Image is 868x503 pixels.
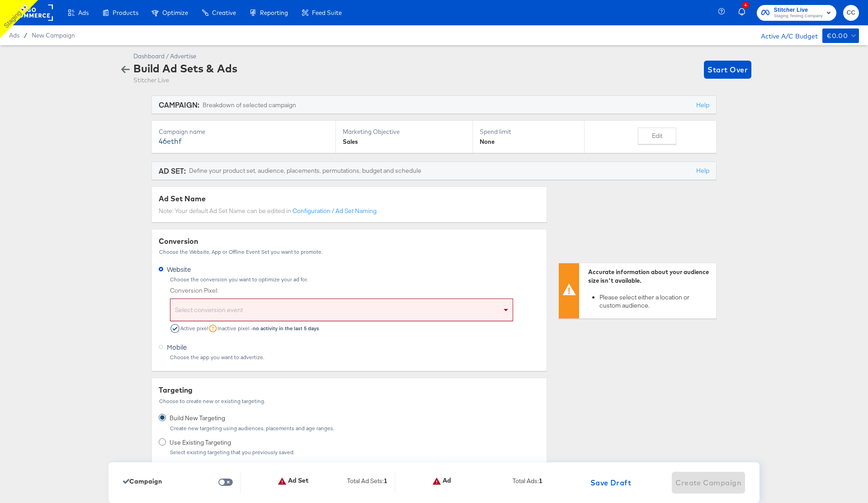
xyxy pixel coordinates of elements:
div: Stitcher Live [133,76,237,85]
div: Ad SetTotal Ad Sets:1 [278,477,395,489]
span: Website [167,265,191,274]
div: Build Ad Sets & Ads [133,61,237,76]
a: New Campaign [32,32,75,39]
div: Dashboard / Advertise [133,52,237,61]
div: Create new targeting using audiences, placements and age ranges. [170,425,335,432]
span: Start Over [708,63,748,76]
div: AdTotal Ads:1 [432,477,550,489]
div: Choose the app you want to advertize. [170,354,540,361]
div: Marketing Objective [343,128,466,136]
button: Configuration / Ad Set Naming [292,207,377,215]
div: Campaign name [159,128,294,136]
div: Select existing targeting that you previously saved. [170,449,295,456]
span: Stitcher Live [774,5,823,15]
button: Start Over [704,61,751,79]
div: Accurate information about your audience size isn't available. [588,268,712,285]
button: €0.00 [822,28,859,43]
div: Choose to create new or existing targeting. [159,398,540,404]
button: CC [843,5,859,21]
span: Ads [78,9,89,16]
div: €0.00 [827,30,848,42]
span: Feed Suite [312,9,342,16]
div: Inactive pixel - [208,324,321,333]
div: Select conversion event [170,302,513,321]
div: 46ethf [159,136,294,147]
div: Total Ads: [513,477,542,489]
div: Note: Your default Ad Set Name can be edited in [159,207,540,215]
div: Campaign [123,478,162,485]
div: Total Ad Sets: [347,477,387,489]
button: Stitcher LiveStaging Testing Company [757,5,836,21]
button: Save Draft [587,472,635,494]
div: AD SET: [159,166,186,176]
span: Staging Testing Company [774,13,823,20]
span: Creative [212,9,236,16]
div: Ad Set Name [159,194,540,204]
div: Ad [432,477,451,486]
div: Choose the Website, App or Offline Event Set you want to promote. [159,249,540,255]
span: Optimize [162,9,188,16]
a: help [696,101,709,109]
span: None [480,138,495,145]
div: Choose the conversion you want to optimize your ad for. [170,276,540,283]
div: Conversion [159,236,540,247]
button: Edit [638,128,676,144]
span: Use Existing Targeting [170,438,291,447]
span: Mobile [167,342,187,351]
span: Build New Targeting [170,414,331,422]
span: CC [847,8,855,18]
div: CAMPAIGN: [159,100,199,110]
span: Sales [343,138,358,145]
span: Save Draft [590,476,632,489]
div: Breakdown of selected campaign [203,101,296,109]
span: Ads [9,32,19,39]
div: Active pixel [170,324,208,333]
div: 4 [742,2,749,9]
label: Conversion Pixel: [170,286,513,295]
div: 1 [384,477,387,491]
div: Targeting [159,385,540,395]
li: Please select either a location or custom audience. [599,293,712,309]
div: Active A/C Budget [751,28,818,42]
button: 4 [737,4,752,22]
strong: no activity in the last 5 days [253,325,319,332]
span: Reporting [260,9,288,16]
div: 1 [539,477,542,491]
a: help [696,166,709,175]
span: Products [113,9,138,16]
div: Ad Set [278,477,309,486]
div: Define your product set, audience, placements, permutations, budget and schedule [189,166,421,175]
span: / [19,32,32,39]
div: Spend limit [480,128,577,136]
